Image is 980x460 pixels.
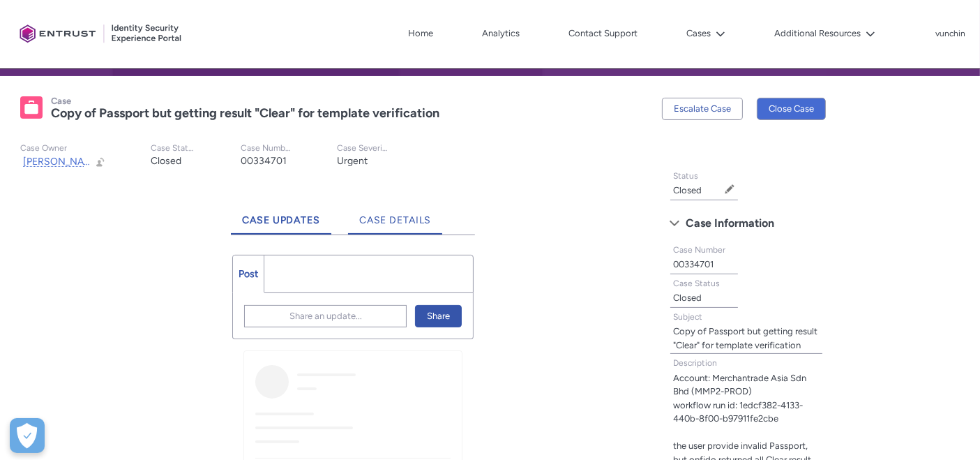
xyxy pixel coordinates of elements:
[686,213,774,234] span: Case Information
[405,23,437,44] a: Home
[673,245,725,255] span: Case Number
[232,255,474,339] div: Chatter Publisher
[673,279,720,288] span: Case Status
[348,196,443,235] a: Case Details
[231,196,331,235] a: Case Updates
[10,418,45,453] div: Cookie Preferences
[663,212,830,235] button: Case Information
[20,143,106,154] p: Case Owner
[23,156,132,168] span: [PERSON_NAME].nangla
[337,155,368,167] lightning-formatted-text: Urgent
[337,143,389,154] p: Case Severity
[673,312,702,322] span: Subject
[239,268,258,280] span: Post
[51,96,71,106] records-entity-label: Case
[289,306,362,327] span: Share an update...
[233,255,264,292] a: Post
[724,184,735,195] button: Edit Status
[935,26,966,40] button: User Profile vunchin
[244,305,407,327] button: Share an update...
[673,326,817,350] lightning-formatted-text: Copy of Passport but getting result "Clear" for template verification
[151,143,196,154] p: Case Status
[10,418,45,453] button: Open Preferences
[359,214,432,226] span: Case Details
[241,155,287,167] lightning-formatted-text: 00334701
[673,358,717,368] span: Description
[241,143,292,154] p: Case Number
[242,214,320,226] span: Case Updates
[757,98,826,120] button: Close Case
[771,23,879,44] button: Additional Resources
[673,292,702,303] lightning-formatted-text: Closed
[673,171,698,181] span: Status
[51,105,439,121] lightning-formatted-text: Copy of Passport but getting result "Clear" for template verification
[151,155,181,167] lightning-formatted-text: Closed
[415,305,462,327] button: Share
[565,23,641,44] a: Contact Support
[732,139,980,460] iframe: Qualified Messenger
[683,23,729,44] button: Cases
[662,98,743,120] button: Escalate Case
[673,185,702,195] lightning-formatted-text: Closed
[673,259,714,269] lightning-formatted-text: 00334701
[95,156,106,168] button: Change Owner
[427,306,450,327] span: Share
[935,29,965,39] p: vunchin
[478,23,523,44] a: Analytics, opens in new tab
